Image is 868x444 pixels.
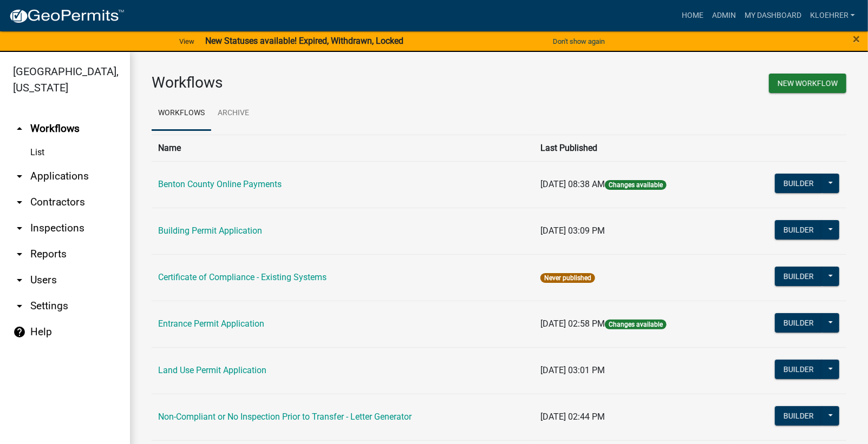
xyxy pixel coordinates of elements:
[211,96,256,131] a: Archive
[152,96,211,131] a: Workflows
[158,412,412,422] a: Non-Compliant or No Inspection Prior to Transfer - Letter Generator
[152,74,491,92] h3: Workflows
[853,32,860,45] button: Close
[540,226,605,236] span: [DATE] 03:09 PM
[158,319,264,329] a: Entrance Permit Application
[13,222,26,235] i: arrow_drop_down
[775,313,823,333] button: Builder
[13,300,26,313] i: arrow_drop_down
[158,272,327,282] a: Certificate of Compliance - Existing Systems
[205,36,403,46] strong: New Statuses available! Expired, Withdrawn, Locked
[175,32,199,50] a: View
[540,319,605,329] span: [DATE] 02:58 PM
[13,326,26,339] i: help
[806,5,859,26] a: kloehrer
[740,5,806,26] a: My Dashboard
[13,122,26,135] i: arrow_drop_up
[158,226,262,236] a: Building Permit Application
[534,135,734,161] th: Last Published
[158,179,282,189] a: Benton County Online Payments
[540,179,605,189] span: [DATE] 08:38 AM
[775,360,823,379] button: Builder
[540,412,605,422] span: [DATE] 02:44 PM
[158,365,266,375] a: Land Use Permit Application
[13,248,26,261] i: arrow_drop_down
[775,174,823,193] button: Builder
[769,74,846,93] button: New Workflow
[152,135,534,161] th: Name
[775,220,823,240] button: Builder
[540,273,595,283] span: Never published
[540,365,605,375] span: [DATE] 03:01 PM
[605,180,667,190] span: Changes available
[677,5,708,26] a: Home
[708,5,740,26] a: Admin
[13,274,26,287] i: arrow_drop_down
[775,267,823,286] button: Builder
[775,406,823,426] button: Builder
[605,320,667,329] span: Changes available
[13,196,26,209] i: arrow_drop_down
[13,170,26,183] i: arrow_drop_down
[549,32,609,50] button: Don't show again
[853,31,860,47] span: ×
